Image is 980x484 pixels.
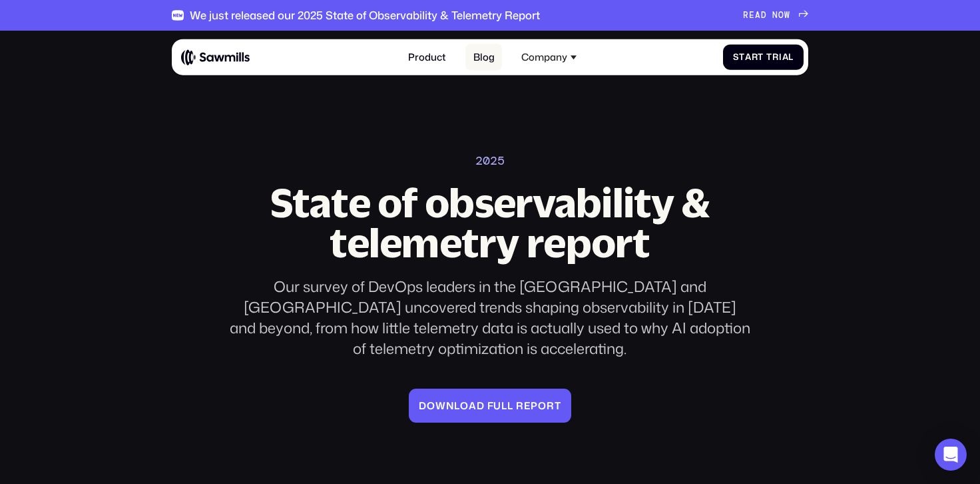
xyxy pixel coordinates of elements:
[501,400,507,412] span: l
[935,439,967,471] div: Open Intercom Messenger
[230,277,750,359] div: Our survey of DevOps leaders in the [GEOGRAPHIC_DATA] and [GEOGRAPHIC_DATA] uncovered trends shap...
[538,400,547,412] span: o
[465,44,501,71] a: Blog
[723,45,804,70] a: StartTrial
[555,400,561,412] span: t
[190,9,540,22] div: We just released our 2025 State of Observability & Telemetry Report
[761,10,767,20] span: D
[758,52,764,62] span: t
[419,400,427,412] span: D
[524,400,531,412] span: e
[733,52,739,62] span: S
[547,400,555,412] span: r
[739,52,745,62] span: t
[521,51,567,63] div: Company
[435,400,446,412] span: w
[745,52,752,62] span: a
[778,10,784,20] span: O
[772,10,778,20] span: N
[743,10,808,20] a: READNOW
[446,400,454,412] span: n
[460,400,469,412] span: o
[749,10,755,20] span: E
[772,52,779,62] span: r
[487,400,494,412] span: f
[743,10,749,20] span: R
[516,400,524,412] span: r
[788,52,794,62] span: l
[401,44,453,71] a: Product
[755,10,761,20] span: A
[766,52,772,62] span: T
[493,400,501,412] span: u
[469,400,477,412] span: a
[427,400,435,412] span: o
[514,44,584,71] div: Company
[454,400,460,412] span: l
[475,153,505,168] div: 2025
[531,400,538,412] span: p
[477,400,485,412] span: d
[507,400,513,412] span: l
[752,52,758,62] span: r
[784,10,790,20] span: W
[779,52,782,62] span: i
[230,183,750,262] h2: State of observability & telemetry report
[782,52,789,62] span: a
[409,389,571,423] a: Downloadfullreport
